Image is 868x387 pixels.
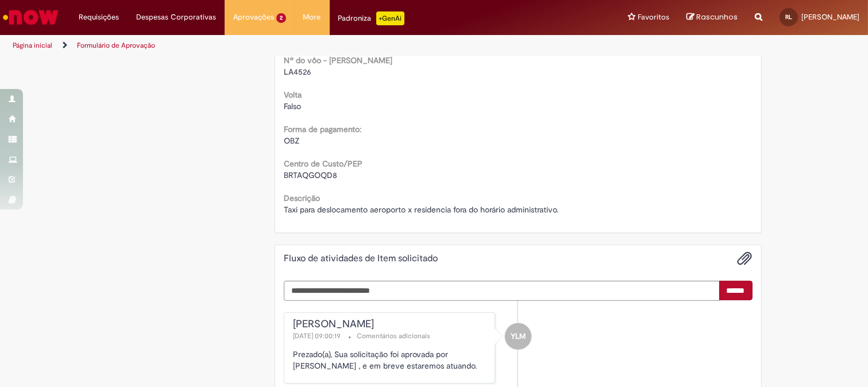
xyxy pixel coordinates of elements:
[284,136,299,146] span: OBZ
[233,11,274,23] span: Aprovações
[293,331,343,340] span: [DATE] 09:00:19
[293,349,489,371] p: Prezado(a), Sua solicitação foi aprovada por [PERSON_NAME] , e em breve estaremos atuando.
[284,67,311,77] span: LA4526
[13,41,52,50] a: Página inicial
[284,90,302,100] b: Volta
[696,11,738,22] span: Rascunhos
[357,331,430,341] small: Comentários adicionais
[276,13,286,23] span: 2
[284,124,361,134] b: Forma de pagamento:
[801,12,859,22] span: [PERSON_NAME]
[505,323,531,350] div: Yan Luiz Medeiros Santos
[77,41,155,50] a: Formulário de Aprovação
[284,281,720,300] textarea: Digite sua mensagem aqui...
[284,158,362,169] b: Centro de Custo/PEP
[284,170,337,180] span: BRTAQGOQD8
[136,11,216,23] span: Despesas Corporativas
[293,319,489,330] div: [PERSON_NAME]
[284,204,558,215] span: Taxi para deslocamento aeroporto x residencia fora do horário administrativo.
[511,323,526,350] span: YLM
[303,11,321,23] span: More
[638,11,669,23] span: Favoritos
[1,6,60,29] img: ServiceNow
[686,12,738,23] a: Rascunhos
[376,11,404,25] p: +GenAi
[785,13,792,21] span: RL
[79,11,119,23] span: Requisições
[284,254,438,264] h2: Fluxo de atividades de Item solicitado Histórico de tíquete
[284,101,301,111] span: Falso
[9,35,570,56] ul: Trilhas de página
[738,251,753,266] button: Adicionar anexos
[284,193,320,203] b: Descrição
[338,11,404,25] div: Padroniza
[284,55,392,65] b: Nº do vôo - [PERSON_NAME]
